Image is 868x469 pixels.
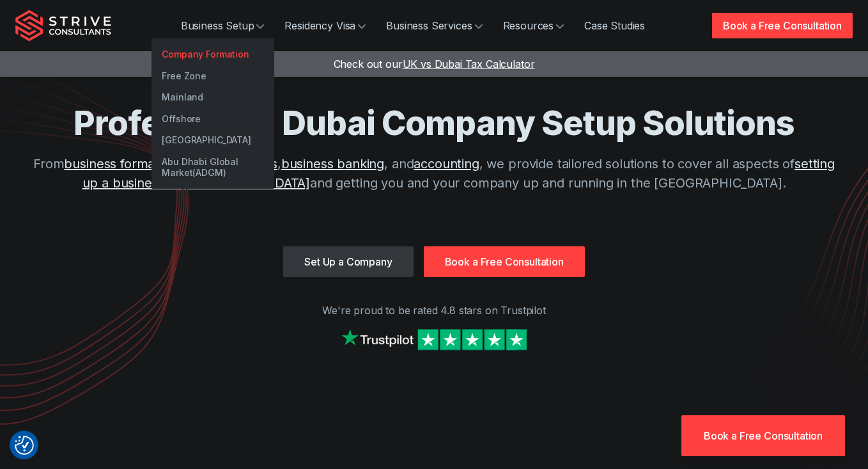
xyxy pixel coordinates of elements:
[15,436,34,455] img: Revisit consent button
[334,58,535,70] a: Check out ourUK vs Dubai Tax Calculator
[151,108,274,130] a: Offshore
[681,415,845,456] a: Book a Free Consultation
[15,303,853,318] p: We're proud to be rated 4.8 stars on Trustpilot
[151,129,274,151] a: [GEOGRAPHIC_DATA]
[283,246,413,277] a: Set Up a Company
[151,65,274,87] a: Free Zone
[171,13,275,38] a: Business Setup
[574,13,655,38] a: Case Studies
[274,13,376,38] a: Residency Visa
[151,86,274,108] a: Mainland
[281,156,384,171] a: business banking
[15,436,34,455] button: Consent Preferences
[15,10,111,42] img: Strive Consultants
[25,154,843,193] p: From , , , and , we provide tailored solutions to cover all aspects of and getting you and your c...
[338,326,530,353] img: Strive on Trustpilot
[712,13,853,38] a: Book a Free Consultation
[403,58,535,70] span: UK vs Dubai Tax Calculator
[493,13,575,38] a: Resources
[64,156,183,171] a: business formations
[376,13,492,38] a: Business Services
[25,102,843,144] h1: Professional Dubai Company Setup Solutions
[151,44,274,65] a: Company Formation
[424,246,585,277] a: Book a Free Consultation
[414,156,479,171] a: accounting
[151,151,274,184] a: Abu Dhabi Global Market(ADGM)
